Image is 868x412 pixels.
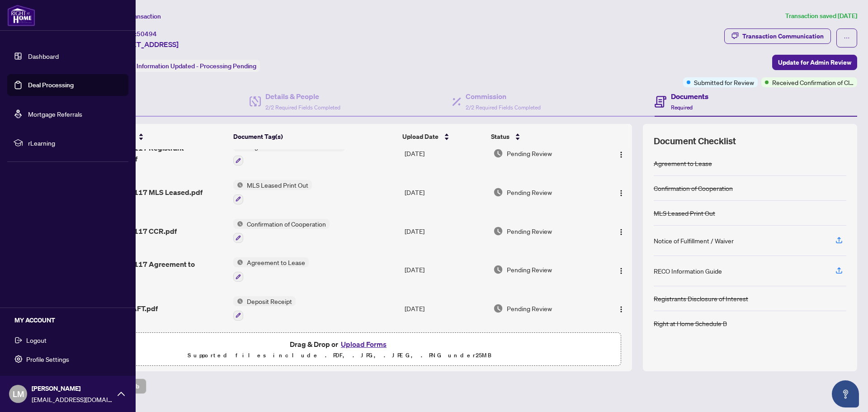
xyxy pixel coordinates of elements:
[614,262,628,277] button: Logo
[742,29,824,43] div: Transaction Communication
[233,257,309,282] button: Status IconAgreement to Lease
[233,219,330,243] button: Status IconConfirmation of Cooperation
[772,55,857,70] button: Update for Admin Review
[493,148,503,158] img: Document Status
[86,124,229,149] th: (10) File Name
[28,138,122,148] span: rLearning
[401,134,490,173] td: [DATE]
[230,124,399,149] th: Document Tag(s)
[614,224,628,238] button: Logo
[58,333,621,366] span: Drag & Drop orUpload FormsSupported files include .PDF, .JPG, .JPEG, .PNG under25MB
[401,250,490,289] td: [DATE]
[233,180,312,204] button: Status IconMLS Leased Print Out
[466,104,541,111] span: 2/2 Required Fields Completed
[137,30,157,38] span: 50494
[26,352,69,366] span: Profile Settings
[233,219,243,229] img: Status Icon
[137,62,256,70] span: Information Updated - Processing Pending
[618,189,625,197] img: Logo
[32,394,113,404] span: [EMAIL_ADDRESS][DOMAIN_NAME]
[28,52,59,60] a: Dashboard
[112,60,260,72] div: Status:
[654,294,748,303] div: Registrants Disclosure of Interest
[618,151,625,158] img: Logo
[507,303,552,313] span: Pending Review
[399,124,487,149] th: Upload Date
[26,333,47,347] span: Logout
[90,259,226,280] span: MLS C12312117 Agreement to Lease.pdf
[466,91,541,102] h4: Commission
[614,301,628,316] button: Logo
[654,208,715,218] div: MLS Leased Print Out
[90,142,226,164] span: MLS C12312117 Registrant Disclosure.pdf
[265,91,340,102] h4: Details & People
[7,5,35,26] img: logo
[233,257,243,267] img: Status Icon
[671,91,708,102] h4: Documents
[401,289,490,328] td: [DATE]
[493,265,503,275] img: Document Status
[493,187,503,197] img: Document Status
[618,228,625,236] img: Logo
[614,185,628,199] button: Logo
[112,39,179,50] span: [STREET_ADDRESS]
[487,124,598,149] th: Status
[401,173,490,212] td: [DATE]
[243,296,296,306] span: Deposit Receipt
[243,219,330,229] span: Confirmation of Cooperation
[694,77,754,87] span: Submitted for Review
[402,132,439,142] span: Upload Date
[265,104,340,111] span: 2/2 Required Fields Completed
[778,55,851,70] span: Update for Admin Review
[7,332,128,348] button: Logout
[233,142,345,166] button: Status IconRegistrants Disclosure of Interest
[28,110,82,118] a: Mortgage Referrals
[491,132,509,142] span: Status
[28,81,74,89] a: Deal Processing
[401,212,490,251] td: [DATE]
[233,180,243,190] img: Status Icon
[614,146,628,161] button: Logo
[243,180,312,190] span: MLS Leased Print Out
[654,158,712,168] div: Agreement to Lease
[618,267,625,275] img: Logo
[493,303,503,313] img: Document Status
[618,306,625,313] img: Logo
[493,226,503,236] img: Document Status
[7,351,128,367] button: Profile Settings
[14,315,128,325] h5: MY ACCOUNT
[724,28,831,44] button: Transaction Communication
[233,296,296,321] button: Status IconDeposit Receipt
[290,338,389,350] span: Drag & Drop or
[507,187,552,197] span: Pending Review
[13,388,24,400] span: LM
[507,265,552,275] span: Pending Review
[64,350,615,361] p: Supported files include .PDF, .JPG, .JPEG, .PNG under 25 MB
[338,338,389,350] button: Upload Forms
[32,384,113,393] span: [PERSON_NAME]
[654,183,733,193] div: Confirmation of Cooperation
[243,257,309,267] span: Agreement to Lease
[654,135,736,147] span: Document Checklist
[785,11,857,21] article: Transaction saved [DATE]
[832,380,859,407] button: Open asap
[654,266,722,276] div: RECO Information Guide
[671,104,693,111] span: Required
[654,236,734,246] div: Notice of Fulfillment / Waiver
[654,318,727,328] div: Right at Home Schedule B
[113,12,161,20] span: View Transaction
[233,296,243,306] img: Status Icon
[507,148,552,158] span: Pending Review
[772,77,854,87] span: Received Confirmation of Closing
[507,226,552,236] span: Pending Review
[844,35,850,41] span: ellipsis
[90,187,203,198] span: MLS C12312117 MLS Leased.pdf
